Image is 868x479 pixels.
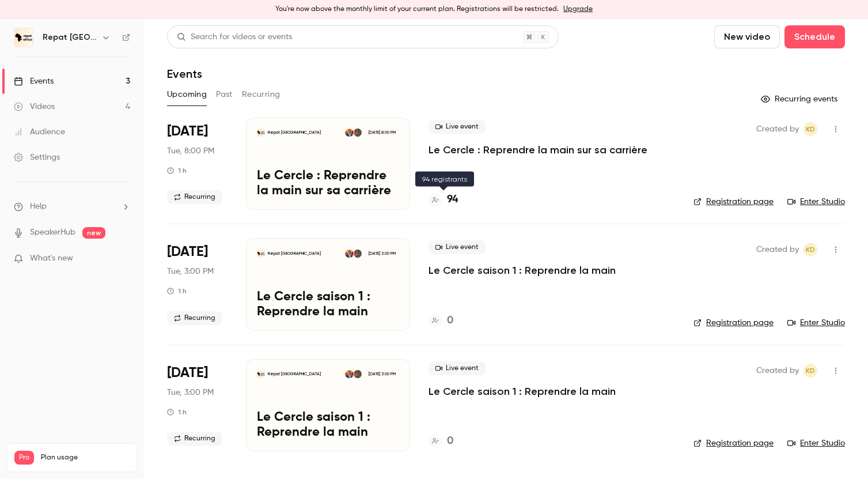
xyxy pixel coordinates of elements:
div: Settings [14,152,60,163]
span: Kara Diaby [803,122,817,136]
iframe: Noticeable Trigger [116,254,130,264]
img: Hannah Dehauteur [354,370,362,378]
img: Kara Diaby [345,370,353,378]
a: Enter Studio [787,437,845,449]
img: Le Cercle : Reprendre la main sur sa carrière [257,129,265,137]
a: Enter Studio [787,196,845,208]
span: [DATE] [167,122,208,141]
p: Repat [GEOGRAPHIC_DATA] [268,130,321,135]
a: Le Cercle saison 1 : Reprendre la main [429,384,616,398]
span: Plan usage [41,453,130,462]
p: Le Cercle saison 1 : Reprendre la main [257,290,399,320]
span: Created by [756,243,799,257]
span: KD [806,122,815,136]
a: Registration page [693,437,774,449]
img: Kara Diaby [345,250,353,258]
a: Le Cercle saison 1 : Reprendre la mainRepat [GEOGRAPHIC_DATA]Hannah DehauteurKara Diaby[DATE] 3:0... [246,359,410,451]
a: 0 [429,313,453,329]
span: [DATE] [167,243,208,261]
div: Audience [14,126,65,138]
span: Recurring [167,432,222,446]
span: Created by [756,122,799,136]
button: Past [216,85,233,104]
h6: Repat [GEOGRAPHIC_DATA] [43,32,97,43]
span: What's new [30,252,73,265]
span: KD [806,364,815,378]
button: New video [714,25,780,48]
img: Repat Africa [14,28,33,47]
span: new [82,227,105,239]
img: Le Cercle saison 1 : Reprendre la main [257,370,265,378]
a: Le Cercle : Reprendre la main sur sa carrière [429,143,647,157]
span: [DATE] [167,364,208,382]
h1: Events [167,67,202,81]
div: 1 h [167,166,187,175]
div: Oct 14 Tue, 1:00 PM (Africa/Abidjan) [167,359,228,451]
button: Recurring [242,85,281,104]
span: Live event [429,240,486,254]
a: Upgrade [563,5,593,14]
a: Registration page [693,196,774,208]
a: 94 [429,192,458,208]
span: [DATE] 8:00 PM [365,129,399,137]
span: [DATE] 3:00 PM [365,370,399,378]
span: [DATE] 3:00 PM [365,250,399,258]
div: Search for videos or events [177,31,292,43]
a: SpeakerHub [30,227,75,239]
div: Oct 7 Tue, 1:00 PM (Africa/Abidjan) [167,238,228,330]
h4: 0 [447,433,453,449]
p: Repat [GEOGRAPHIC_DATA] [268,251,321,257]
a: Le Cercle : Reprendre la main sur sa carrièreRepat [GEOGRAPHIC_DATA]Hannah DehauteurKara Diaby[DA... [246,118,410,210]
a: Le Cercle saison 1 : Reprendre la main [429,263,616,277]
a: Le Cercle saison 1 : Reprendre la mainRepat [GEOGRAPHIC_DATA]Hannah DehauteurKara Diaby[DATE] 3:0... [246,238,410,330]
a: Enter Studio [787,317,845,329]
div: 1 h [167,286,187,296]
span: Kara Diaby [803,243,817,257]
li: help-dropdown-opener [14,201,130,213]
span: Pro [14,451,34,465]
span: Recurring [167,190,222,204]
p: Le Cercle saison 1 : Reprendre la main [257,410,399,440]
button: Schedule [784,25,845,48]
img: Le Cercle saison 1 : Reprendre la main [257,250,265,258]
a: 0 [429,433,453,449]
button: Upcoming [167,85,207,104]
span: KD [806,243,815,257]
div: 1 h [167,408,187,417]
p: Le Cercle : Reprendre la main sur sa carrière [257,169,399,199]
span: Tue, 3:00 PM [167,266,214,277]
h4: 94 [447,192,458,208]
span: Live event [429,120,486,134]
img: Hannah Dehauteur [354,250,362,258]
div: Videos [14,101,55,112]
p: Repat [GEOGRAPHIC_DATA] [268,371,321,377]
a: Registration page [693,317,774,329]
span: Created by [756,364,799,378]
div: Sep 30 Tue, 8:00 PM (Europe/Paris) [167,118,228,210]
span: Tue, 3:00 PM [167,387,214,398]
img: Kara Diaby [345,129,353,137]
h4: 0 [447,313,453,329]
button: Recurring events [756,90,845,108]
img: Hannah Dehauteur [354,129,362,137]
span: Recurring [167,311,222,325]
span: Live event [429,361,486,375]
span: Kara Diaby [803,364,817,378]
div: Events [14,76,54,87]
span: Tue, 8:00 PM [167,145,214,157]
span: Help [30,201,47,213]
